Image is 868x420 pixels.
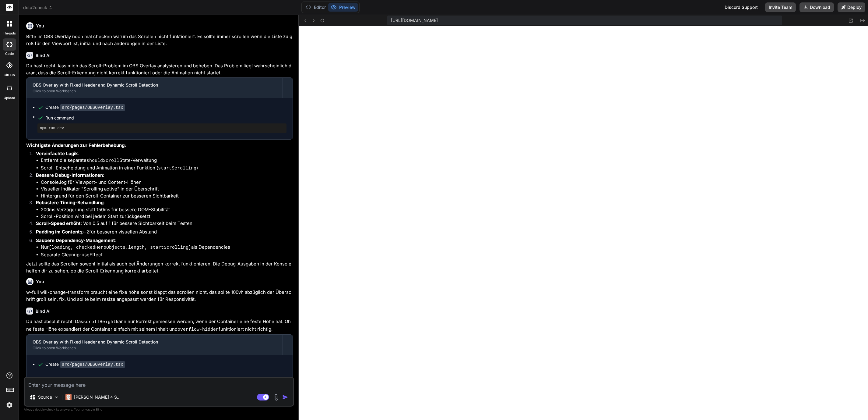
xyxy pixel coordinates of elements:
[36,151,78,156] strong: Vereinfachte Logik
[74,394,119,400] p: [PERSON_NAME] 4 S..
[26,289,293,303] p: w-full will-change-transform braucht eine fixe höhe sonst klappt das scrollen nicht, das sollte 1...
[33,346,276,351] div: Click to open Workbench
[303,3,328,12] button: Editor
[282,394,288,400] img: icon
[45,361,125,368] div: Create
[33,89,276,94] div: Click to open Workbench
[41,206,293,213] li: 200ms Verzögerung statt 150ms für bessere DOM-Stabilität
[26,62,293,76] p: Du hast recht, lass mich das Scroll-Problem im OBS Overlay analysieren und beheben. Das Problem l...
[158,166,196,171] code: startScrolling
[765,2,796,12] button: Invite Team
[45,104,125,111] div: Create
[799,2,834,12] button: Download
[273,394,280,401] img: attachment
[299,26,868,420] iframe: Preview
[86,158,119,163] code: shouldScroll
[177,327,219,332] code: overflow-hidden
[36,237,115,243] strong: Saubere Dependency-Management
[26,318,293,333] p: Du hast absolut recht! Das kann nur korrekt gemessen werden, wenn der Container eine feste Höhe h...
[23,5,53,11] span: dota2check
[54,395,59,400] img: Pick Models
[41,193,293,200] li: Hintergrund für den Scroll-Container zur besseren Sichtbarkeit
[41,179,293,186] li: Console.log für Viewport- und Content-Höhen
[65,394,72,400] img: Claude 4 Sonnet
[60,361,125,368] code: src/pages/OBSOverlay.tsx
[41,213,293,220] li: Scroll-Position wird bei jedem Start zurückgesetzt
[36,237,293,244] p: :
[26,78,283,98] button: OBS Overlay with Fixed Header and Dynamic Scroll DetectionClick to open Workbench
[36,23,44,29] h6: You
[36,172,293,179] p: :
[36,52,51,59] h6: Bind AI
[41,165,293,172] li: Scroll-Entscheidung und Animation in einer Funktion ( )
[33,82,276,88] div: OBS Overlay with Fixed Header and Dynamic Scroll Detection
[4,95,15,101] label: Upload
[33,339,276,345] div: OBS Overlay with Fixed Header and Dynamic Scroll Detection
[36,229,293,236] p: : für besseren visuellen Abstand
[36,308,51,314] h6: Bind AI
[82,408,93,411] span: privacy
[41,157,293,165] li: Entfernt die separate State-Verwaltung
[41,244,293,251] li: Nur als Dependencies
[721,2,761,12] div: Discord Support
[36,150,293,157] p: :
[36,200,104,205] strong: Robustere Timing-Behandlung
[60,104,125,111] code: src/pages/OBSOverlay.tsx
[3,31,16,36] label: threads
[26,335,283,355] button: OBS Overlay with Fixed Header and Dynamic Scroll DetectionClick to open Workbench
[36,229,80,235] strong: Padding im Content
[36,220,293,227] p: : Von 0.5 auf 1 für bessere Sichtbarkeit beim Testen
[40,126,284,131] pre: npm run dev
[41,251,293,258] li: Separate Cleanup-useEffect
[81,230,89,235] code: p-2
[26,261,293,274] p: Jetzt sollte das Scrollen sowohl initial als auch bei Änderungen korrekt funktionieren. Die Debug...
[36,172,103,178] strong: Bessere Debug-Informationen
[83,319,116,325] code: scrollHeight
[26,33,293,47] p: Bitte im OBS OVerlay noch mal checken warum das Scrollen nicht funktioniert. Es sollte immer scro...
[49,245,191,250] code: [loading, checkedHeroObjects.length, startScrolling]
[24,407,294,412] p: Always double-check its answers. Your in Bind
[36,279,44,285] h6: You
[26,142,126,148] strong: Wichtigste Änderungen zur Fehlerbehebung:
[391,17,438,23] span: [URL][DOMAIN_NAME]
[5,51,14,56] label: code
[36,199,293,206] p: :
[45,115,286,121] span: Run command
[328,3,358,12] button: Preview
[36,220,81,226] strong: Scroll-Speed erhöht
[38,394,52,400] p: Source
[838,2,865,12] button: Deploy
[4,73,15,78] label: GitHub
[41,186,293,193] li: Visueller Indikator "Scrolling active" in der Überschrift
[4,400,15,410] img: settings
